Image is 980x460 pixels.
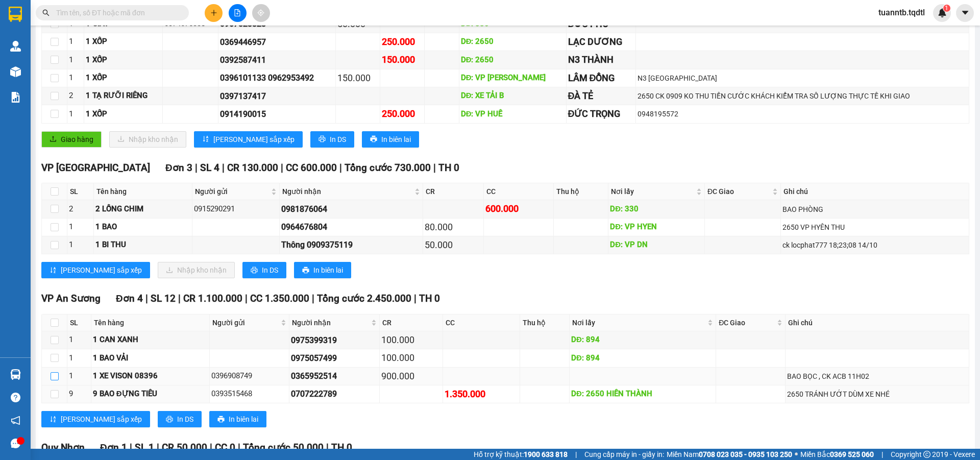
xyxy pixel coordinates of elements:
span: In DS [330,134,346,145]
button: plus [205,4,223,22]
div: N3 THÀNH [568,53,634,67]
span: | [575,449,577,460]
img: warehouse-icon [10,369,21,380]
span: | [433,162,436,174]
button: printerIn biên lai [209,411,266,427]
span: file-add [234,9,241,16]
button: file-add [229,4,247,22]
span: TH 0 [419,293,440,304]
button: printerIn biên lai [294,262,351,278]
div: 1 XỐP [86,54,161,66]
div: 1 XE VISON 08396 [93,370,208,382]
span: SL 4 [200,162,219,174]
div: 1 [69,239,92,251]
div: 0948195572 [638,108,967,119]
img: warehouse-icon [10,41,21,52]
div: 0975057499 [291,352,378,365]
div: 1 [69,54,82,66]
div: 0369446957 [220,36,334,49]
div: 9 [69,388,89,400]
span: Người gửi [195,186,269,197]
div: ck locphat777 18;23;08 14/10 [782,239,967,251]
div: 1 [69,334,89,346]
span: | [881,449,883,460]
button: downloadNhập kho nhận [109,131,186,148]
span: In DS [177,414,193,425]
div: DĐ: 2650 [461,36,565,48]
img: warehouse-icon [10,66,21,77]
div: 0915290291 [194,203,278,215]
span: In DS [262,264,278,276]
span: VP An Sương [41,293,101,304]
div: 0975399319 [291,334,378,347]
div: 1 XỐP [86,72,161,84]
div: 0393515468 [211,388,287,400]
div: BAO PHÒNG [782,204,967,215]
span: tuanntb.tqdtl [870,6,933,19]
span: Cung cấp máy in - giấy in: [584,449,664,460]
div: 0392587411 [220,54,334,66]
span: CR 50.000 [162,442,207,453]
strong: 0369 525 060 [830,450,874,458]
div: 0396908749 [211,370,287,382]
span: printer [370,135,377,143]
div: 1 [69,221,92,233]
span: VP [GEOGRAPHIC_DATA] [41,162,150,174]
div: DĐ: 2650 [461,54,565,66]
span: Đơn 4 [116,293,143,304]
th: Tên hàng [91,314,210,331]
div: 150.000 [337,71,378,85]
button: sort-ascending[PERSON_NAME] sắp xếp [194,131,303,148]
div: 1 [69,370,89,382]
span: | [222,162,225,174]
span: Miền Bắc [800,449,874,460]
button: sort-ascending[PERSON_NAME] sắp xếp [41,411,150,427]
div: 50.000 [425,238,481,252]
span: CC 1.350.000 [250,293,309,304]
span: CC 600.000 [286,162,337,174]
span: Người nhận [282,186,412,197]
div: 0365952514 [291,370,378,382]
th: CR [423,183,483,200]
strong: 0708 023 035 - 0935 103 250 [699,450,792,458]
span: | [238,442,240,453]
span: notification [11,416,20,425]
div: 1 [69,352,89,365]
button: printerIn DS [242,262,286,278]
button: printerIn DS [158,411,202,427]
img: icon-new-feature [938,8,947,17]
div: N3 [GEOGRAPHIC_DATA] [638,72,967,84]
div: DĐ: XE TẢI B [461,90,565,102]
button: downloadNhập kho nhận [158,262,235,278]
span: | [245,293,248,304]
div: 600.000 [485,202,552,216]
span: Nơi lấy [572,317,705,328]
div: 0396101133 0962953492 [220,71,334,84]
th: SL [67,314,91,331]
img: logo-vxr [9,7,22,22]
span: printer [217,416,225,424]
span: question-circle [11,393,20,402]
th: CC [484,183,554,200]
th: CR [380,314,444,331]
span: | [210,442,212,453]
sup: 1 [943,5,950,12]
strong: 1900 633 818 [524,450,568,458]
span: Tổng cước 730.000 [345,162,431,174]
div: 2 LỒNG CHIM [95,203,190,215]
span: Đơn 3 [165,162,192,174]
div: 250.000 [382,107,423,121]
span: Nơi lấy [611,186,694,197]
span: Tổng cước 2.450.000 [317,293,411,304]
div: DĐ: VP HUẾ [461,108,565,120]
div: 0964676804 [281,221,421,233]
div: 0981876064 [281,203,421,215]
span: | [145,293,148,304]
div: 100.000 [381,351,442,365]
span: Giao hàng [61,134,93,145]
span: 1 [945,5,948,12]
div: 900.000 [381,369,442,383]
th: Tên hàng [94,183,192,200]
span: Hỗ trợ kỹ thuật: [474,449,568,460]
div: 2650 VP HYÊN THU [782,222,967,233]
